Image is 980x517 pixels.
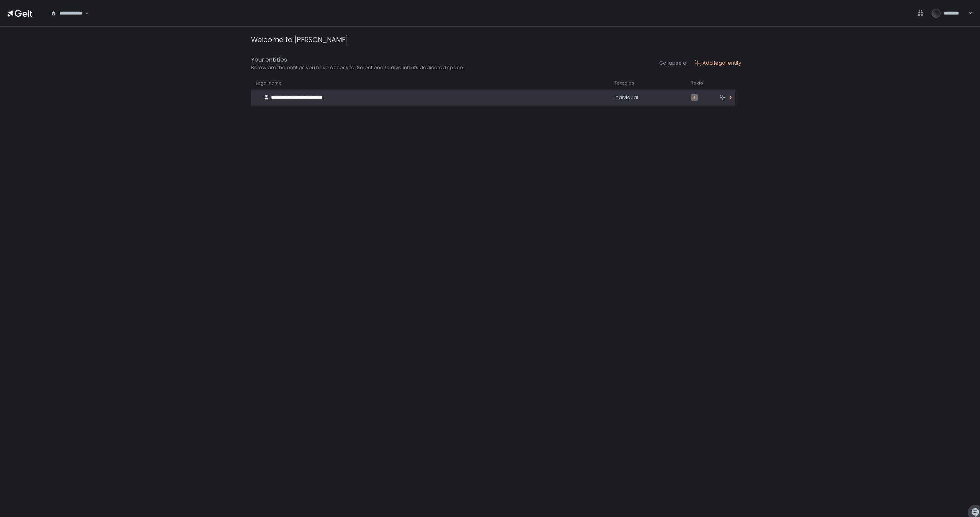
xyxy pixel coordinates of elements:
span: 1 [691,94,698,101]
div: Individual [614,94,682,101]
div: Your entities [251,55,464,64]
span: Legal name [256,80,281,86]
div: Search for option [46,5,89,21]
input: Search for option [84,10,84,17]
span: To do [691,80,703,86]
span: Taxed as [614,80,634,86]
button: Add legal entity [695,60,741,67]
button: Collapse all [659,60,689,67]
div: Below are the entities you have access to. Select one to dive into its dedicated space. [251,64,464,71]
div: Welcome to [PERSON_NAME] [251,34,348,45]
